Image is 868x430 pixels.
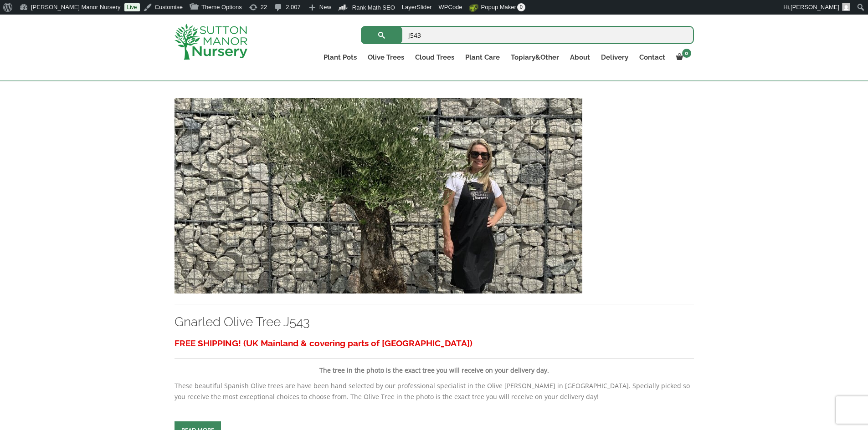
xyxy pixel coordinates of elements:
strong: The tree in the photo is the exact tree you will receive on your delivery day. [319,366,549,374]
span: 0 [517,3,525,11]
a: Cloud Trees [410,51,460,64]
h3: FREE SHIPPING! (UK Mainland & covering parts of [GEOGRAPHIC_DATA]) [175,335,694,352]
div: These beautiful Spanish Olive trees are have been hand selected by our professional specialist in... [175,335,694,402]
span: Rank Math SEO [352,4,395,11]
a: Gnarled Olive Tree J543 [175,191,582,199]
img: logo [175,24,247,60]
img: Gnarled Olive Tree J543 - IMG 3778 [175,98,582,293]
a: Plant Pots [318,51,362,64]
span: 0 [682,49,691,58]
a: Contact [634,51,671,64]
a: Gnarled Olive Tree J543 [175,314,310,329]
a: Delivery [596,51,634,64]
a: Live [124,3,140,11]
a: Olive Trees [362,51,410,64]
input: Search... [361,26,694,44]
a: Plant Care [460,51,505,64]
a: Topiary&Other [505,51,565,64]
a: About [565,51,596,64]
span: [PERSON_NAME] [791,4,839,10]
a: 0 [671,51,694,64]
